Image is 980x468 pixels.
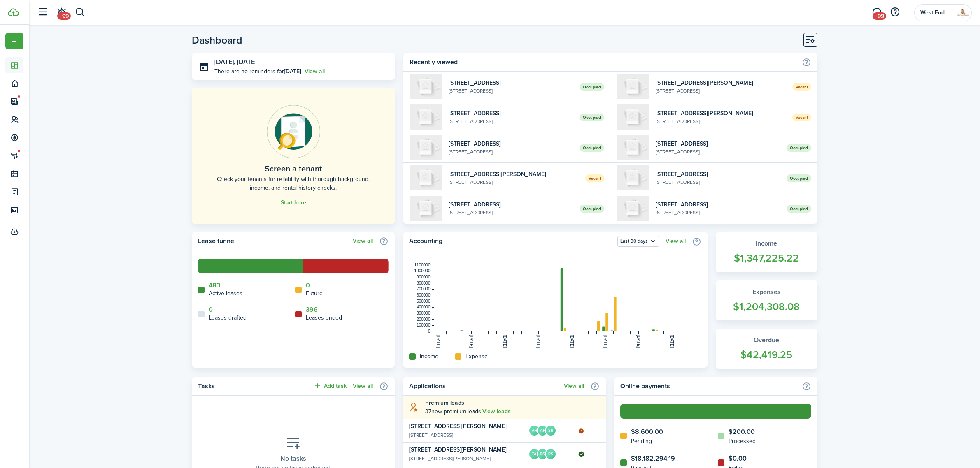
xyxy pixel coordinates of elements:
[449,148,573,155] widget-list-item-description: [STREET_ADDRESS]
[410,165,442,190] img: 1
[617,165,649,190] img: 1
[281,199,306,206] a: Start here
[409,236,613,247] home-widget-title: Accounting
[410,104,442,130] img: 1
[957,6,970,19] img: West End Property Management
[428,329,431,334] tspan: 0
[869,2,885,23] a: Messaging
[617,236,659,247] button: Open menu
[580,205,604,213] span: Occupied
[546,449,556,459] avatar-text: RS
[636,335,641,348] tspan: [DATE]
[529,449,539,459] avatar-text: TA
[536,335,540,348] tspan: [DATE]
[414,269,430,273] tspan: 1000000
[306,306,318,313] a: 396
[449,200,573,209] widget-list-item-title: [STREET_ADDRESS]
[617,104,649,130] img: 1
[449,139,573,148] widget-list-item-title: [STREET_ADDRESS]
[417,317,431,322] tspan: 200000
[792,114,811,121] span: Vacant
[409,422,517,431] widget-list-item-title: [STREET_ADDRESS][PERSON_NAME]
[466,352,488,361] home-widget-title: Expense
[724,335,809,345] widget-stats-title: Overdue
[724,287,809,297] widget-stats-title: Expenses
[631,437,663,445] home-widget-title: Pending
[280,454,306,463] placeholder-title: No tasks
[449,209,573,216] widget-list-item-description: [STREET_ADDRESS]
[306,289,323,298] home-widget-title: Future
[449,118,573,125] widget-list-item-description: [STREET_ADDRESS]
[417,299,431,304] tspan: 500000
[538,426,547,436] avatar-text: AR
[666,238,686,245] a: View all
[803,33,817,47] button: Customise
[209,306,213,313] a: 0
[670,335,674,348] tspan: [DATE]
[503,335,507,348] tspan: [DATE]
[729,437,756,445] home-widget-title: Processed
[920,10,953,16] span: West End Property Management
[873,12,886,20] span: +99
[417,311,431,315] tspan: 300000
[729,454,747,463] home-widget-count: $0.00
[656,170,780,178] widget-list-item-title: [STREET_ADDRESS]
[417,305,431,309] tspan: 400000
[529,426,539,436] avatar-text: AR
[305,67,325,76] a: View all
[353,238,373,244] a: View all
[724,250,809,266] widget-stats-count: $1,347,225.22
[425,407,600,416] explanation-description: 37 new premium leads .
[420,352,438,361] home-widget-title: Income
[724,347,809,363] widget-stats-count: $42,419.25
[538,449,547,459] avatar-text: RS
[425,398,600,407] explanation-title: Premium leads
[409,381,560,391] home-widget-title: Applications
[482,408,511,415] a: View leads
[57,12,71,20] span: +99
[313,381,347,391] button: Add task
[417,293,431,297] tspan: 600000
[214,57,389,67] h3: [DATE], [DATE]
[546,426,556,436] avatar-text: SR
[410,196,442,221] img: 1
[580,83,604,91] span: Occupied
[214,67,303,76] p: There are no reminders for .
[656,109,786,118] widget-list-item-title: [STREET_ADDRESS][PERSON_NAME]
[198,381,309,391] home-widget-title: Tasks
[209,289,242,298] home-widget-title: Active leases
[787,205,811,213] span: Occupied
[716,280,817,321] a: Expenses$1,204,308.08
[656,87,786,95] widget-list-item-description: [STREET_ADDRESS]
[603,335,607,348] tspan: [DATE]
[716,232,817,272] a: Income$1,347,225.22
[414,263,430,267] tspan: 1100000
[787,144,811,152] span: Occupied
[469,335,474,348] tspan: [DATE]
[210,175,377,192] home-placeholder-description: Check your tenants for reliability with thorough background, income, and rental history checks.
[409,445,517,454] widget-list-item-title: [STREET_ADDRESS][PERSON_NAME]
[631,427,663,437] home-widget-count: $8,600.00
[410,135,442,160] img: 2
[192,35,242,45] header-page-title: Dashboard
[617,196,649,221] img: 2
[569,335,574,348] tspan: [DATE]
[8,8,19,16] img: TenantCloud
[267,105,320,158] img: Online payments
[410,74,442,99] img: 1
[656,200,780,209] widget-list-item-title: [STREET_ADDRESS]
[585,174,604,182] span: Vacant
[724,299,809,315] widget-stats-count: $1,204,308.08
[449,79,573,87] widget-list-item-title: [STREET_ADDRESS]
[888,5,902,19] button: Open resource center
[409,431,517,439] widget-list-item-description: [STREET_ADDRESS]
[656,118,786,125] widget-list-item-description: [STREET_ADDRESS]
[656,79,786,87] widget-list-item-title: [STREET_ADDRESS][PERSON_NAME]
[209,282,220,289] a: 483
[306,282,310,289] a: 0
[449,178,579,186] widget-list-item-description: [STREET_ADDRESS]
[265,162,322,175] home-placeholder-title: Screen a tenant
[449,87,573,95] widget-list-item-description: [STREET_ADDRESS]
[409,455,517,462] widget-list-item-description: [STREET_ADDRESS][PERSON_NAME]
[656,148,780,155] widget-list-item-description: [STREET_ADDRESS]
